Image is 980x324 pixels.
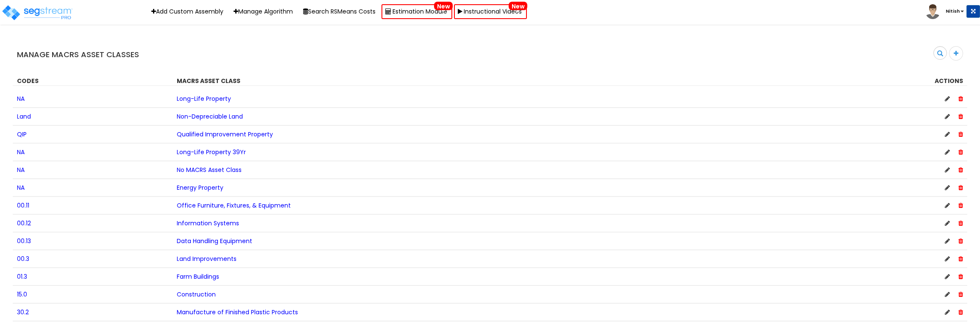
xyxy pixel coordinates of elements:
span: Information Systems [177,219,239,227]
img: avatar.png [925,4,940,19]
strong: MACRS Asset Class [177,77,240,85]
span: New [509,2,527,10]
span: Delete Asset Class [958,148,963,156]
span: Delete Asset Class [958,183,963,192]
span: Long-Life Property [177,94,231,103]
img: logo_pro_r.png [1,4,73,21]
span: 00.11 [17,201,29,210]
span: NA [17,94,25,103]
span: QIP [17,130,27,138]
span: Delete Asset Class [958,237,963,245]
span: NA [17,183,25,192]
span: Land Improvements [177,255,237,263]
a: Add Custom Assembly [147,5,228,18]
span: Energy Property [177,183,223,192]
span: New [434,2,453,10]
span: 30.2 [17,308,29,316]
span: Delete Asset Class [958,255,963,263]
span: 01.3 [17,272,27,281]
span: Data Handling Equipment [177,237,252,245]
span: Delete Asset Class [958,166,963,174]
span: Long-Life Property 39Yr [177,148,246,156]
span: 00.3 [17,255,29,263]
span: NA [17,148,25,156]
span: Construction [177,290,216,299]
span: Non-Depreciable Land [177,112,243,121]
span: Delete Asset Class [958,201,963,210]
span: Manufacture of Finished Plastic Products [177,308,298,316]
a: Manage Algorithm [229,5,297,18]
span: Qualified Improvement Property [177,130,273,138]
span: Office Furniture, Fixtures, & Equipment [177,201,291,210]
span: No MACRS Asset Class [177,166,242,174]
span: Delete Asset Class [958,272,963,281]
span: 00.13 [17,237,31,245]
strong: Actions [935,77,963,85]
h4: Manage MACRS Asset Classes [17,50,484,59]
span: Delete Asset Class [958,112,963,121]
span: Delete Asset Class [958,308,963,316]
span: Land [17,112,31,121]
span: Delete Asset Class [958,290,963,299]
span: NA [17,166,25,174]
span: 00.12 [17,219,31,227]
a: Estimation ModuleNew [381,4,452,19]
span: Delete Asset Class [958,130,963,138]
button: Search RSMeans Costs [299,5,380,18]
div: Add MACRS Asset Class [949,46,963,61]
a: Instructional VideosNew [454,4,527,19]
span: Delete Asset Class [958,94,963,103]
b: Nitish [946,8,960,14]
span: 15.0 [17,290,27,299]
strong: Codes [17,77,39,85]
span: Delete Asset Class [958,219,963,227]
input: search MACRS asset class [920,47,947,61]
span: Farm Buildings [177,272,219,281]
